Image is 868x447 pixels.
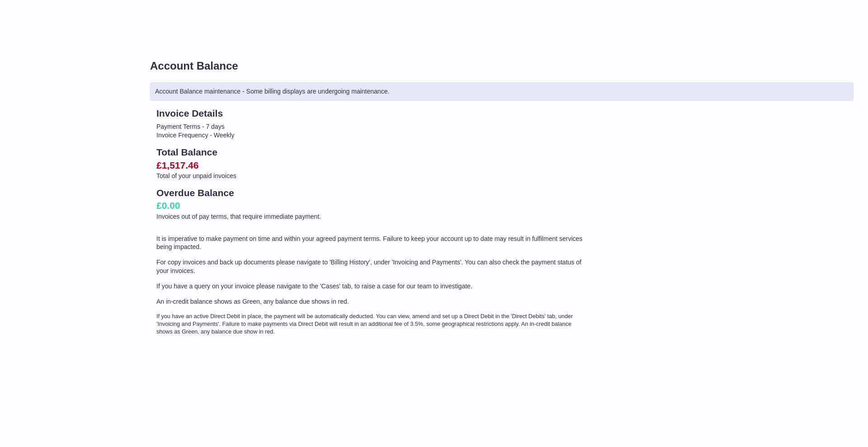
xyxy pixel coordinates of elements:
[156,258,587,275] p: For copy invoices and back up documents please navigate to 'Billing History', under 'Invoicing an...
[150,82,854,101] div: Account Balance maintenance - Some billing displays are undergoing maintenance.
[156,199,587,212] h2: £0.00
[156,146,587,159] h2: Total Balance
[156,187,587,199] h2: Overdue Balance
[156,172,587,180] p: Total of your unpaid invoices
[156,282,587,291] p: If you have a query on your invoice please navigate to the 'Cases' tab, to raise a case for our t...
[156,159,587,172] h2: £1,517.46
[156,313,587,336] p: If you have an active Direct Debit in place, the payment will be automatically deducted. You can ...
[156,107,587,120] h2: Invoice Details
[156,122,587,131] li: Payment Terms - 7 days
[156,297,587,306] p: An in-credit balance shows as Green, any balance due shows in red.
[156,235,587,252] p: It is imperative to make payment on time and within your agreed payment terms. Failure to keep yo...
[150,59,854,73] h1: Account Balance
[156,212,587,221] p: Invoices out of pay terms, that require immediate payment.
[156,131,587,140] li: Invoice Frequency - Weekly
